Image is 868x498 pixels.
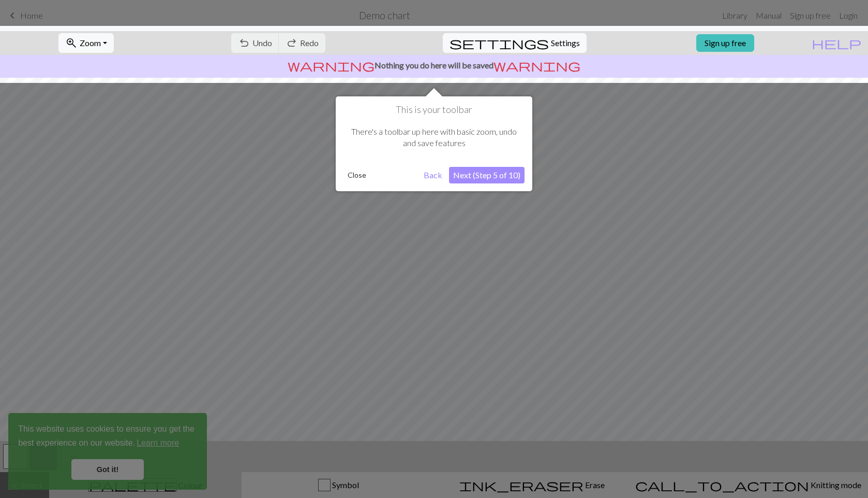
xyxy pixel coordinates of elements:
div: This is your toolbar [336,96,532,191]
button: Back [420,167,446,183]
div: There's a toolbar up here with basic zoom, undo and save features [343,116,525,160]
button: Next (Step 5 of 10) [449,167,525,183]
button: Close [343,167,370,183]
h1: This is your toolbar [343,104,525,116]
